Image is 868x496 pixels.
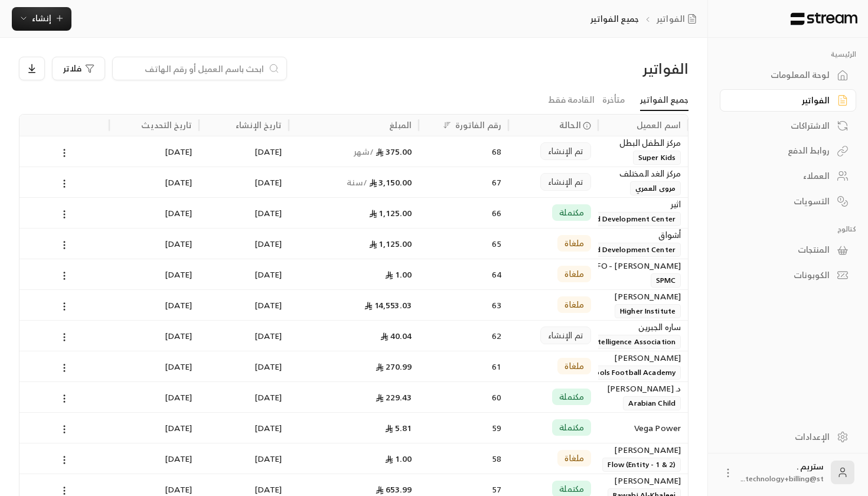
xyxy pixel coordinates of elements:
span: Child Development Center [577,243,681,257]
div: 63 [426,290,501,320]
div: [DATE] [116,351,192,381]
div: د. [PERSON_NAME] [605,382,681,395]
span: مروى العمري [630,181,681,195]
div: 1.00 [296,259,412,289]
span: تم الإنشاء [548,145,583,157]
div: 68 [426,136,501,167]
div: 5.81 [296,413,412,443]
div: [DATE] [206,351,282,381]
div: أشواق [605,229,681,242]
span: إنشاء [32,11,51,25]
div: المنتجات [735,244,830,256]
a: العملاء [720,165,856,188]
span: / شهر [354,144,374,159]
a: الاشتراكات [720,114,856,137]
div: 3,150.00 [296,167,412,197]
div: [DATE] [116,229,192,259]
div: تاريخ التحديث [141,118,192,132]
div: Vega Power [605,413,681,443]
a: جميع الفواتير [640,90,688,111]
div: الاشتراكات [735,120,830,132]
div: تاريخ الإنشاء [236,118,282,132]
div: الكوبونات [735,269,830,281]
div: [DATE] [206,443,282,474]
div: 66 [426,198,501,228]
span: تم الإنشاء [548,176,583,188]
button: إنشاء [12,7,71,31]
div: روابط الدفع [735,145,830,156]
div: 67 [426,167,501,197]
span: ملغاة [564,237,584,249]
div: 60 [426,382,501,412]
div: [DATE] [116,413,192,443]
div: [DATE] [116,259,192,289]
span: Riyadh Schools Football Academy [553,366,681,380]
input: ابحث باسم العميل أو رقم الهاتف [120,62,264,75]
span: / سنة [347,175,367,190]
span: مكتملة [559,483,584,495]
div: [DATE] [206,229,282,259]
div: ستريم . [741,461,824,484]
span: Child Development Center [577,212,681,226]
div: 62 [426,321,501,351]
nav: breadcrumb [590,13,701,25]
span: تم الإنشاء [548,329,583,341]
a: روابط الدفع [720,139,856,162]
a: الفواتير [657,13,701,25]
div: 375.00 [296,136,412,167]
div: [DATE] [206,198,282,228]
div: التسويات [735,195,830,207]
span: Super Kids [633,151,681,165]
div: اثير [605,198,681,211]
button: فلاتر [52,57,105,80]
div: 270.99 [296,351,412,381]
span: مكتملة [559,391,584,403]
div: [DATE] [116,382,192,412]
span: مكتملة [559,422,584,433]
span: Artificial Intelligence Association [554,335,681,349]
div: مركز الغد المختلف [605,167,681,180]
span: الحالة [559,119,581,131]
span: ملغاة [564,299,584,311]
div: [PERSON_NAME] [605,443,681,456]
a: الفواتير [720,89,856,112]
a: القادمة فقط [548,90,595,110]
div: [DATE] [206,413,282,443]
p: كتالوج [720,224,856,234]
span: ملغاة [564,268,584,280]
a: الكوبونات [720,264,856,287]
span: مكتملة [559,207,584,218]
div: 1,125.00 [296,229,412,259]
div: [PERSON_NAME] [605,474,681,487]
span: SPMC [651,273,681,288]
div: 229.43 [296,382,412,412]
p: جميع الفواتير [590,13,639,25]
a: الإعدادات [720,425,856,448]
div: [DATE] [206,382,282,412]
div: [PERSON_NAME] - CFO [605,259,681,272]
div: 1.00 [296,443,412,474]
span: فلاتر [63,64,81,73]
div: 58 [426,443,501,474]
span: technology+billing@st... [741,472,824,485]
span: ملغاة [564,360,584,372]
div: [DATE] [206,136,282,167]
div: رقم الفاتورة [455,118,501,132]
div: العملاء [735,170,830,182]
div: [DATE] [116,136,192,167]
div: 61 [426,351,501,381]
span: Arabian Child [623,396,681,410]
div: 40.04 [296,321,412,351]
div: لوحة المعلومات [735,69,830,81]
span: Flow (Entity - 1 & 2) [602,458,681,472]
span: ملغاة [564,452,584,464]
button: Sort [440,118,454,132]
a: المنتجات [720,239,856,262]
div: [DATE] [206,290,282,320]
a: متأخرة [602,90,625,110]
div: ساره الجبرين [605,321,681,334]
div: [DATE] [206,167,282,197]
div: 59 [426,413,501,443]
img: Logo [789,12,859,25]
div: [DATE] [116,290,192,320]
